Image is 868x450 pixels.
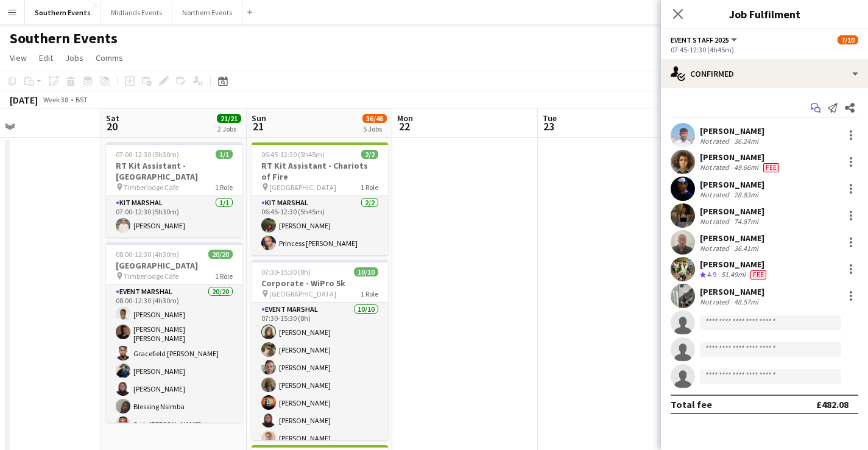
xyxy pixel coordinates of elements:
a: Jobs [60,50,88,66]
h3: [GEOGRAPHIC_DATA] [106,260,242,271]
div: Not rated [700,163,732,172]
span: 20 [104,119,119,133]
h3: Corporate - WiPro 5k [252,278,388,289]
div: 28.83mi [732,190,761,199]
app-job-card: 07:30-15:30 (8h)10/10Corporate - WiPro 5k [GEOGRAPHIC_DATA]1 RoleEvent Marshal10/1007:30-15:30 (8... [252,260,388,440]
span: Mon [397,113,413,124]
div: 49.66mi [732,163,761,172]
span: 1/1 [216,150,233,159]
div: [PERSON_NAME] [700,259,769,270]
button: Northern Events [172,1,242,24]
span: 07:30-15:30 (8h) [261,267,311,276]
span: Timberlodge Cafe [124,183,178,192]
app-card-role: Kit Marshal1/107:00-12:30 (5h30m)[PERSON_NAME] [106,196,242,237]
span: 20/20 [208,250,233,259]
span: 22 [395,119,413,133]
div: Total fee [671,398,712,410]
div: £482.08 [816,398,849,410]
div: [PERSON_NAME] [700,206,764,217]
a: Comms [91,50,128,66]
span: 21/21 [217,114,241,123]
span: Comms [96,52,123,63]
div: 74.87mi [732,217,761,226]
div: Not rated [700,217,732,226]
span: [GEOGRAPHIC_DATA] [269,183,336,192]
button: Southern Events [25,1,101,24]
div: 5 Jobs [363,124,386,133]
div: Not rated [700,297,732,306]
span: 4.9 [707,270,716,279]
h3: RT Kit Assistant - [GEOGRAPHIC_DATA] [106,160,242,182]
span: Jobs [65,52,83,63]
div: Crew has different fees then in role [748,270,769,280]
span: 7/10 [838,35,858,44]
span: View [10,52,27,63]
button: Event Staff 2025 [671,35,739,44]
div: [PERSON_NAME] [700,233,764,244]
div: [PERSON_NAME] [700,125,764,136]
span: Sun [252,113,266,124]
div: Crew has different fees then in role [761,163,782,172]
span: [GEOGRAPHIC_DATA] [269,289,336,298]
div: 36.24mi [732,136,761,146]
button: Midlands Events [101,1,172,24]
span: 06:45-12:30 (5h45m) [261,150,325,159]
span: 1 Role [215,272,233,281]
span: Tue [543,113,557,124]
span: Event Staff 2025 [671,35,729,44]
span: 36/46 [362,114,387,123]
div: [PERSON_NAME] [700,152,782,163]
span: Fee [763,163,779,172]
app-job-card: 07:00-12:30 (5h30m)1/1RT Kit Assistant - [GEOGRAPHIC_DATA] Timberlodge Cafe1 RoleKit Marshal1/107... [106,142,242,237]
div: 51.49mi [719,270,748,280]
app-job-card: 08:00-12:30 (4h30m)20/20[GEOGRAPHIC_DATA] Timberlodge Cafe1 RoleEvent Marshal20/2008:00-12:30 (4h... [106,242,242,423]
div: 36.41mi [732,244,761,253]
span: 08:00-12:30 (4h30m) [116,250,179,259]
div: Not rated [700,136,732,146]
span: 21 [250,119,266,133]
h3: RT Kit Assistant - Chariots of Fire [252,160,388,182]
div: Confirmed [661,59,868,88]
span: 1 Role [215,183,233,192]
div: 48.57mi [732,297,761,306]
a: Edit [34,50,58,66]
span: 2/2 [361,150,378,159]
h3: Job Fulfilment [661,6,868,22]
span: Timberlodge Cafe [124,272,178,281]
div: [PERSON_NAME] [700,179,764,190]
span: 1 Role [361,289,378,298]
span: Fee [750,270,766,279]
div: [PERSON_NAME] [700,286,764,297]
span: 23 [541,119,557,133]
h1: Southern Events [10,29,118,47]
div: Not rated [700,244,732,253]
app-job-card: 06:45-12:30 (5h45m)2/2RT Kit Assistant - Chariots of Fire [GEOGRAPHIC_DATA]1 RoleKit Marshal2/206... [252,142,388,255]
div: Not rated [700,190,732,199]
span: 07:00-12:30 (5h30m) [116,150,179,159]
span: Sat [106,113,119,124]
span: Week 38 [40,95,71,104]
div: 07:45-12:30 (4h45m) [671,45,858,54]
span: 1 Role [361,183,378,192]
app-card-role: Kit Marshal2/206:45-12:30 (5h45m)[PERSON_NAME]Princess [PERSON_NAME] [252,196,388,255]
a: View [5,50,32,66]
div: BST [76,95,88,104]
span: Edit [39,52,53,63]
div: [DATE] [10,94,38,106]
span: 10/10 [354,267,378,276]
div: 2 Jobs [217,124,241,133]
